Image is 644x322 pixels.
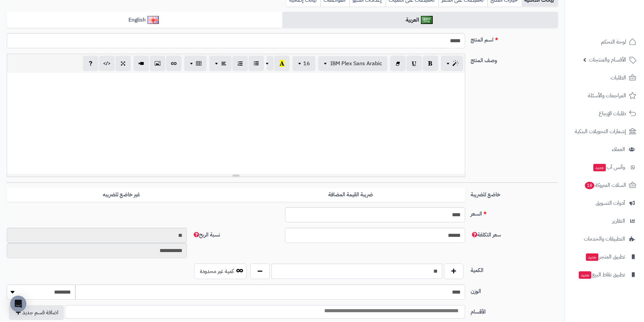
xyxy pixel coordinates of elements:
label: اسم المنتج [468,33,560,44]
label: ضريبة القيمة المضافة [236,188,465,202]
div: Open Intercom Messenger [10,296,26,312]
span: التقارير [612,216,625,226]
span: العملاء [612,145,625,154]
a: طلبات الإرجاع [569,105,640,122]
label: الأقسام [468,305,560,316]
img: English [147,16,159,24]
a: لوحة التحكم [569,34,640,50]
label: وصف المنتج [468,54,560,65]
label: غير خاضع للضريبه [7,188,236,202]
span: جديد [593,164,606,171]
span: الطلبات [611,73,626,82]
a: أدوات التسويق [569,195,640,211]
a: الطلبات [569,70,640,86]
span: السلات المتروكة [584,180,626,190]
label: خاضع للضريبة [468,188,560,199]
span: التطبيقات والخدمات [584,234,625,244]
img: العربية [421,16,433,24]
a: English [7,12,282,28]
a: السلات المتروكة18 [569,177,640,193]
a: العربية [282,12,558,28]
a: تطبيق المتجرجديد [569,249,640,265]
span: جديد [579,271,591,279]
a: وآتس آبجديد [569,159,640,175]
span: وآتس آب [593,163,625,172]
span: 18 [585,182,594,189]
span: إشعارات التحويلات البنكية [575,127,626,136]
label: السعر [468,207,560,218]
span: سعر التكلفة [471,231,501,239]
img: logo-2.png [598,5,638,19]
span: أدوات التسويق [596,198,625,208]
span: نسبة الربح [192,231,220,239]
span: تطبيق نقاط البيع [578,270,625,279]
a: العملاء [569,141,640,157]
span: تطبيق المتجر [585,252,625,262]
a: المراجعات والأسئلة [569,88,640,104]
span: لوحة التحكم [601,37,626,47]
span: IBM Plex Sans Arabic [330,59,382,68]
a: تطبيق نقاط البيعجديد [569,267,640,283]
span: 16 [303,59,310,68]
button: IBM Plex Sans Arabic [318,56,387,71]
a: التطبيقات والخدمات [569,231,640,247]
a: إشعارات التحويلات البنكية [569,123,640,140]
button: اضافة قسم جديد [9,305,64,320]
a: التقارير [569,213,640,229]
label: الكمية [468,264,560,274]
button: 16 [292,56,315,71]
label: الوزن [468,284,560,295]
span: المراجعات والأسئلة [588,91,626,100]
span: طلبات الإرجاع [599,109,626,118]
span: الأقسام والمنتجات [589,55,626,65]
span: جديد [586,253,598,261]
